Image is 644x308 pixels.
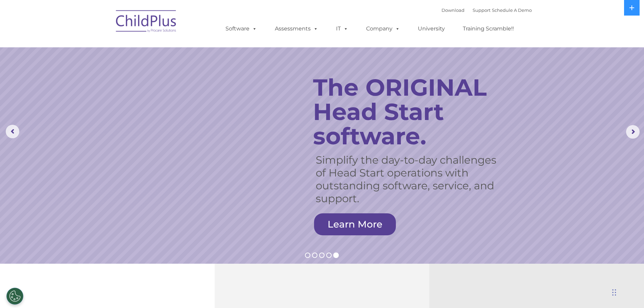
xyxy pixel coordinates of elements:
[94,45,115,50] span: Last name
[268,22,325,35] a: Assessments
[316,153,504,205] rs-layer: Simplify the day-to-day challenges of Head Start operations with outstanding software, service, a...
[6,288,23,305] button: Cookies Settings
[612,282,616,303] div: Drag
[113,5,180,39] img: ChildPlus by Procare Solutions
[442,7,532,13] font: |
[314,213,396,235] a: Learn More
[456,22,521,35] a: Training Scramble!!
[492,7,532,13] a: Schedule A Demo
[329,22,355,35] a: IT
[473,7,491,13] a: Support
[359,22,407,35] a: Company
[219,22,264,35] a: Software
[442,7,464,13] a: Download
[94,72,123,77] span: Phone number
[411,22,452,35] a: University
[313,75,514,148] rs-layer: The ORIGINAL Head Start software.
[533,235,644,308] iframe: Chat Widget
